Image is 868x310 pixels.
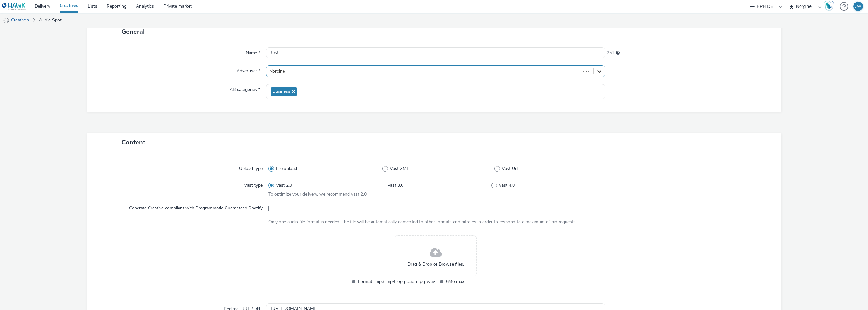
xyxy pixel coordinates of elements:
label: Upload type [237,163,265,172]
span: Format: .mp3 .mp4 .ogg .aac .mpg .wav [358,278,435,285]
div: JW [855,2,861,11]
span: Content [121,138,145,147]
img: audio [3,17,9,24]
label: Name * [243,47,263,56]
span: Drag & Drop or Browse files. [408,261,464,267]
span: Vast 4.0 [499,182,515,189]
a: Hawk Academy [824,1,836,11]
span: Vast 2.0 [276,182,292,189]
span: Vast XML [390,166,409,172]
span: File upload [276,166,297,172]
span: Vast 3.0 [387,182,403,189]
span: Vast Url [502,166,518,172]
label: IAB categories * [226,84,263,93]
img: Hawk Academy [824,1,834,11]
div: Only one audio file format is needed. The file will be automatically converted to other formats a... [268,219,603,225]
img: undefined Logo [2,3,26,10]
span: 251 [607,50,614,56]
span: To optimize your delivery, we recommend vast 2.0 [268,191,367,197]
span: General [121,27,144,36]
a: Audio Spot [36,13,65,28]
div: Maximum 255 characters [616,50,620,56]
label: Generate Creative compliant with Programmatic Guaranteed Spotify [126,202,265,211]
label: Advertiser * [234,65,263,74]
span: Business [273,89,290,94]
input: Name [266,47,605,58]
span: 6Mo max [446,278,523,285]
label: Vast type [242,180,265,189]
